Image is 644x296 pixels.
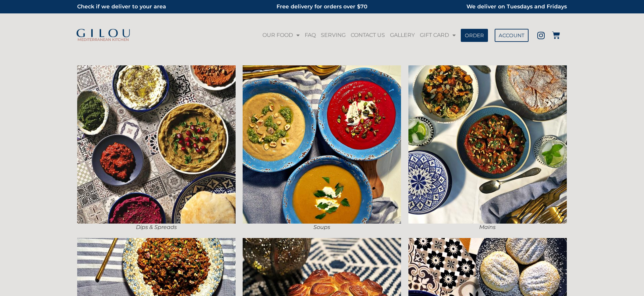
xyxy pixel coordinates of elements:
[260,27,457,43] nav: Menu
[77,224,236,231] figcaption: Dips & Spreads
[461,29,488,42] a: ORDER
[388,27,416,43] a: GALLERY
[243,224,401,231] figcaption: Soups
[465,33,484,38] span: ORDER
[418,27,457,43] a: GIFT CARD
[408,65,567,224] img: Mains
[243,2,401,12] h2: Free delivery for orders over $70
[499,33,525,38] span: ACCOUNT
[261,27,301,43] a: OUR FOOD
[319,27,347,43] a: SERVING
[77,65,236,224] img: Dips & Spreads
[408,224,567,231] figcaption: Mains
[76,29,131,38] img: Gilou Logo
[349,27,387,43] a: CONTACT US
[77,3,166,10] a: Check if we deliver to your area
[74,38,133,42] h2: MEDITERRANEAN KITCHEN
[243,65,401,224] img: Soups
[303,27,317,43] a: FAQ
[495,29,529,42] a: ACCOUNT
[408,2,567,12] h2: We deliver on Tuesdays and Fridays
